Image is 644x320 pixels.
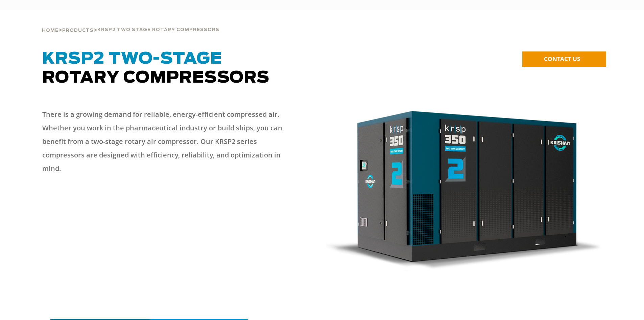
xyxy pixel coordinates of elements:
span: KRSP2 Two-Stage [42,51,222,67]
span: Rotary Compressors [42,51,269,86]
a: Products [62,27,94,33]
span: Products [62,28,94,33]
div: > > [42,10,219,36]
img: krsp350 [326,111,602,272]
span: Home [42,28,58,33]
a: CONTACT US [522,51,606,67]
span: krsp2 two stage rotary compressors [97,28,219,32]
span: CONTACT US [544,55,580,63]
a: Home [42,27,58,33]
p: There is a growing demand for reliable, energy-efficient compressed air. Whether you work in the ... [42,108,295,175]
